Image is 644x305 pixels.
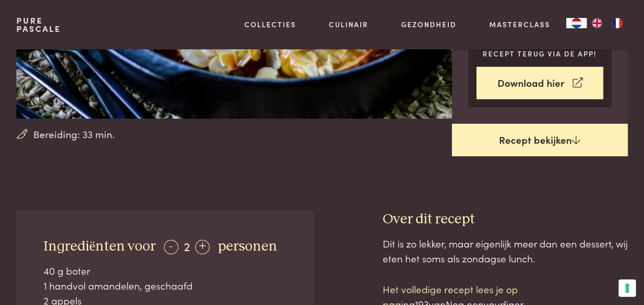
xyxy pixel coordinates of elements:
ul: Language list [587,18,628,28]
a: Recept bekijken [452,124,628,157]
div: 1 handvol amandelen, geschaafd [44,278,286,293]
a: Culinair [329,19,368,30]
a: EN [587,18,607,28]
a: PurePascale [16,16,61,33]
a: Masterclass [489,19,550,30]
a: Download hier [476,67,603,99]
span: 2 [184,237,190,254]
div: - [164,240,178,254]
a: Gezondheid [401,19,456,30]
div: 40 g boter [44,263,286,278]
div: Language [566,18,587,28]
span: Ingrediënten voor [44,239,156,254]
a: NL [566,18,587,28]
aside: Language selected: Nederlands [566,18,628,28]
a: FR [607,18,628,28]
div: + [195,240,210,254]
div: Dit is zo lekker, maar eigenlijk meer dan een dessert, wij eten het soms als zondagse lunch. [383,236,628,265]
button: Uw voorkeuren voor toestemming voor trackingtechnologieën [618,279,636,297]
span: Bereiding: 33 min. [33,127,115,142]
span: personen [218,239,277,254]
a: Collecties [244,19,296,30]
h3: Over dit recept [383,211,628,228]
